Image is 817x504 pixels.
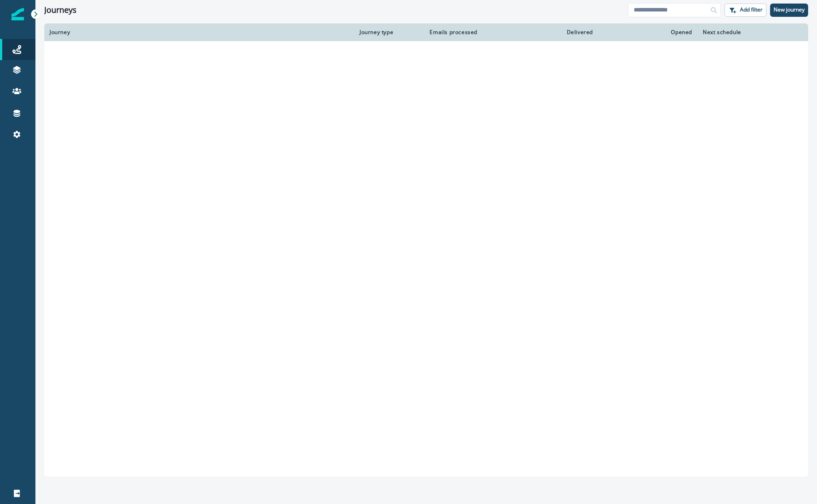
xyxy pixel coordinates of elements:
[360,29,415,36] div: Journey type
[488,29,593,36] div: Delivered
[604,29,692,36] div: Opened
[12,8,24,20] img: Inflection
[740,7,763,13] p: Add filter
[426,29,477,36] div: Emails processed
[770,4,808,17] button: New journey
[724,4,767,17] button: Add filter
[774,7,805,13] p: New journey
[50,29,349,36] div: Journey
[44,5,77,15] h1: Journeys
[703,29,781,36] div: Next schedule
